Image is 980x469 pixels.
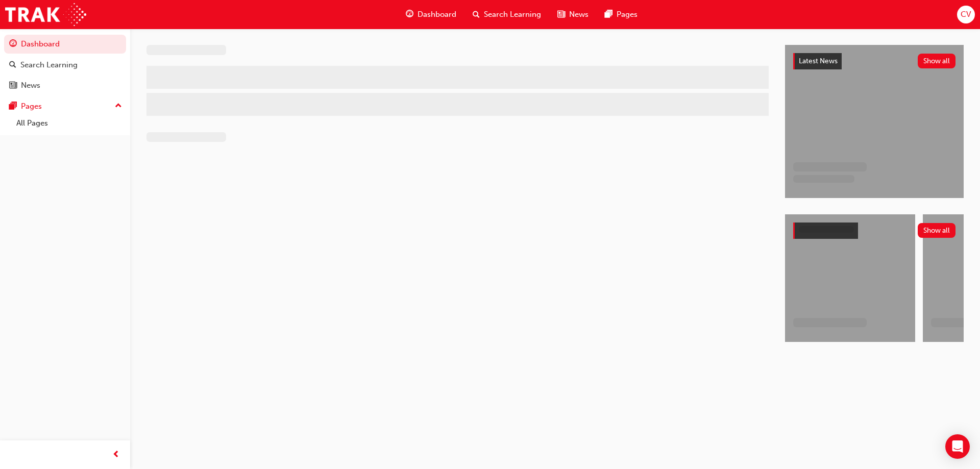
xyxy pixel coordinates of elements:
[597,4,646,25] a: pages-iconPages
[793,223,955,239] a: Show all
[4,97,126,116] button: Pages
[4,35,126,54] a: Dashboard
[961,9,971,20] span: CV
[918,54,956,68] button: Show all
[9,102,17,111] span: pages-icon
[20,59,78,71] div: Search Learning
[617,9,638,20] span: Pages
[484,9,541,20] span: Search Learning
[5,3,86,26] img: Trak
[12,115,126,131] a: All Pages
[398,4,464,25] a: guage-iconDashboard
[9,40,17,49] span: guage-icon
[112,449,120,461] span: prev-icon
[4,33,126,97] button: DashboardSearch LearningNews
[799,57,838,65] span: Latest News
[4,76,126,95] a: News
[9,61,16,70] span: search-icon
[557,8,565,21] span: news-icon
[605,8,612,21] span: pages-icon
[9,81,17,90] span: news-icon
[793,53,955,69] a: Latest NewsShow all
[464,4,549,25] a: search-iconSearch Learning
[569,9,589,20] span: News
[418,9,456,20] span: Dashboard
[473,8,480,21] span: search-icon
[549,4,597,25] a: news-iconNews
[115,100,122,113] span: up-icon
[406,8,413,21] span: guage-icon
[4,56,126,75] a: Search Learning
[945,434,970,459] div: Open Intercom Messenger
[918,223,956,238] button: Show all
[21,80,40,91] div: News
[957,6,975,23] button: CV
[21,101,42,112] div: Pages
